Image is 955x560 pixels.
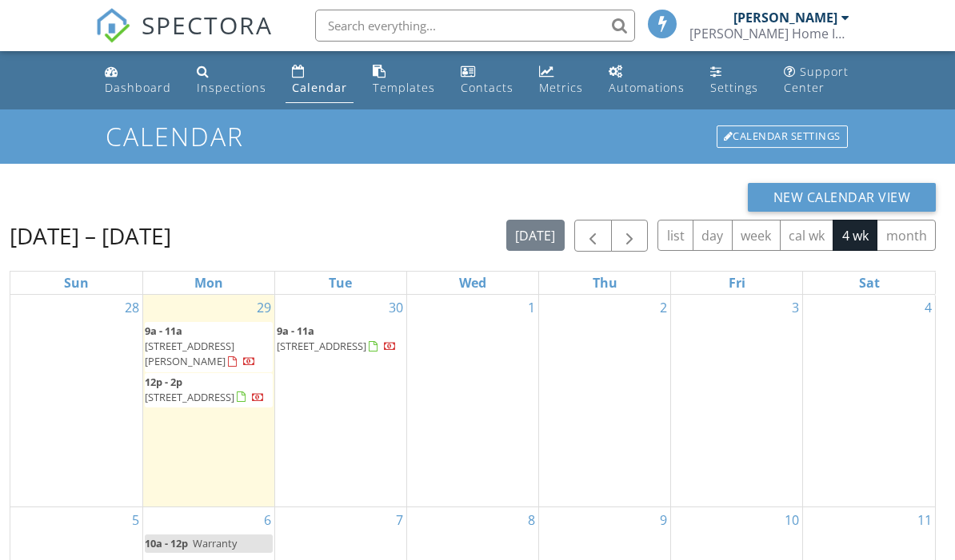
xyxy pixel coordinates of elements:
[833,220,877,251] button: 4 wk
[292,80,347,95] div: Calendar
[373,80,435,95] div: Templates
[657,220,693,251] button: list
[95,8,130,43] img: The Best Home Inspection Software - Spectora
[717,125,848,148] div: Calendar Settings
[689,26,849,42] div: Stamper Home Inspections
[254,295,274,320] a: Go to September 29, 2025
[142,295,274,507] td: Go to September 29, 2025
[10,220,171,252] h2: [DATE] – [DATE]
[393,507,406,533] a: Go to October 7, 2025
[525,295,538,320] a: Go to October 1, 2025
[145,324,182,338] span: 9a - 11a
[277,339,366,353] span: [STREET_ADDRESS]
[589,272,621,294] a: Thursday
[657,295,670,320] a: Go to October 2, 2025
[326,272,355,294] a: Tuesday
[145,536,188,550] span: 10a - 12p
[693,220,733,251] button: day
[784,64,849,95] div: Support Center
[574,220,612,252] button: Previous
[733,10,837,26] div: [PERSON_NAME]
[539,295,671,507] td: Go to October 2, 2025
[611,220,649,252] button: Next
[10,295,142,507] td: Go to September 28, 2025
[506,220,565,251] button: [DATE]
[145,322,273,372] a: 9a - 11a [STREET_ADDRESS][PERSON_NAME]
[710,80,758,95] div: Settings
[525,507,538,533] a: Go to October 8, 2025
[129,507,142,533] a: Go to October 5, 2025
[145,324,256,368] a: 9a - 11a [STREET_ADDRESS][PERSON_NAME]
[98,58,178,103] a: Dashboard
[539,80,583,95] div: Metrics
[277,322,405,356] a: 9a - 11a [STREET_ADDRESS]
[602,58,691,103] a: Automations (Basic)
[748,183,937,212] button: New Calendar View
[193,536,237,550] span: Warranty
[921,295,935,320] a: Go to October 4, 2025
[704,58,765,103] a: Settings
[191,272,226,294] a: Monday
[657,507,670,533] a: Go to October 9, 2025
[145,375,182,389] span: 12p - 2p
[142,8,273,42] span: SPECTORA
[145,375,265,404] a: 12p - 2p [STREET_ADDRESS]
[456,272,489,294] a: Wednesday
[145,339,234,368] span: [STREET_ADDRESS][PERSON_NAME]
[454,58,520,103] a: Contacts
[725,272,749,294] a: Friday
[277,324,397,353] a: 9a - 11a [STREET_ADDRESS]
[877,220,936,251] button: month
[274,295,406,507] td: Go to September 30, 2025
[95,22,273,55] a: SPECTORA
[277,324,314,338] span: 9a - 11a
[789,295,802,320] a: Go to October 3, 2025
[461,80,513,95] div: Contacts
[190,58,273,103] a: Inspections
[803,295,935,507] td: Go to October 4, 2025
[856,272,883,294] a: Saturday
[780,220,834,251] button: cal wk
[781,507,802,533] a: Go to October 10, 2025
[732,220,781,251] button: week
[105,80,171,95] div: Dashboard
[914,507,935,533] a: Go to October 11, 2025
[286,58,354,103] a: Calendar
[145,373,273,407] a: 12p - 2p [STREET_ADDRESS]
[671,295,803,507] td: Go to October 3, 2025
[261,507,274,533] a: Go to October 6, 2025
[315,10,635,42] input: Search everything...
[777,58,856,103] a: Support Center
[386,295,406,320] a: Go to September 30, 2025
[715,124,849,149] a: Calendar Settings
[122,295,142,320] a: Go to September 28, 2025
[533,58,589,103] a: Metrics
[406,295,538,507] td: Go to October 1, 2025
[106,122,849,150] h1: Calendar
[197,80,266,95] div: Inspections
[366,58,442,103] a: Templates
[61,272,92,294] a: Sunday
[609,80,685,95] div: Automations
[145,390,234,404] span: [STREET_ADDRESS]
